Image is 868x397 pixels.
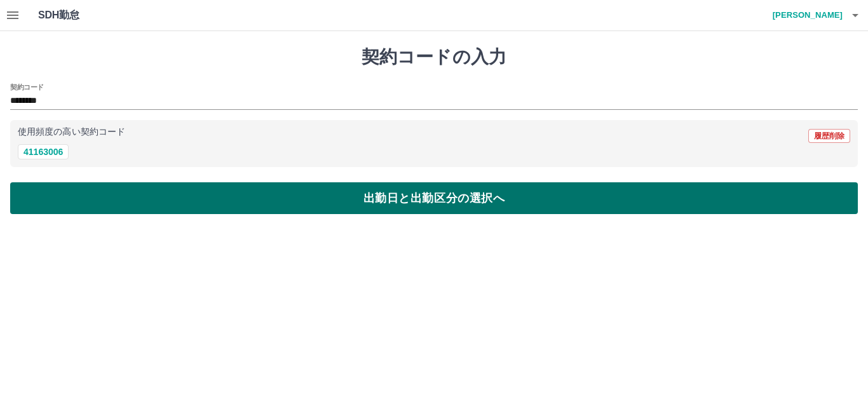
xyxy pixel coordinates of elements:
h2: 契約コード [10,82,44,92]
p: 使用頻度の高い契約コード [18,128,125,137]
button: 履歴削除 [808,129,850,143]
button: 41163006 [18,144,69,159]
h1: 契約コードの入力 [10,46,858,68]
button: 出勤日と出勤区分の選択へ [10,182,858,214]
